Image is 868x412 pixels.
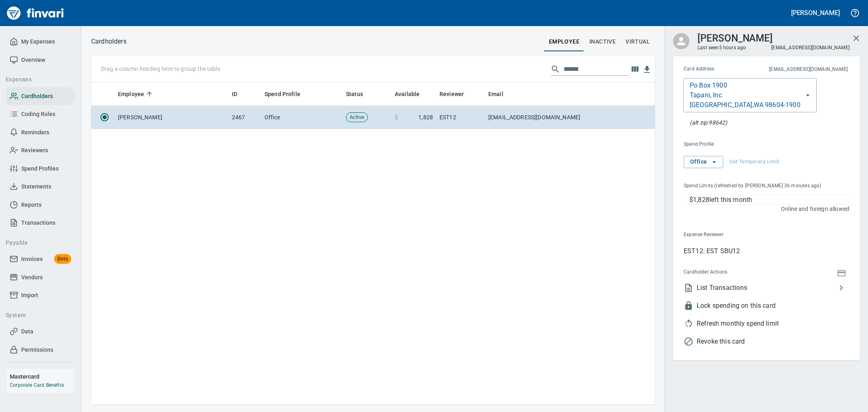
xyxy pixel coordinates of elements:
span: Spend Profile [684,140,781,149]
td: EST12 [436,106,485,129]
button: Set Temporary Limit [727,156,781,168]
span: Reminders [21,127,49,138]
a: Reminders [7,123,74,142]
h3: [PERSON_NAME] [697,31,773,44]
span: Transactions [21,218,55,228]
span: employee [549,37,579,47]
span: Revoke this card [697,337,849,346]
span: Expense Reviewer [684,231,785,239]
span: My Expenses [21,37,55,47]
span: Active [346,114,367,121]
span: Overview [21,55,45,65]
img: Finvari [5,3,66,23]
span: System [6,310,67,320]
span: Import [21,290,38,300]
span: Vendors [21,272,43,283]
a: Overview [7,51,74,69]
p: At the pump (or any AVS check), this zip will also be accepted [690,118,727,127]
li: This will allow the the cardholder to use their full spend limit again [677,315,849,333]
span: Reports [21,200,42,210]
nav: breadcrumb [91,37,127,46]
span: Spend Limits (refreshed by [PERSON_NAME] 36 minutes ago) [684,182,835,190]
button: System [2,308,70,323]
a: Statements [7,178,74,196]
button: [PERSON_NAME] [789,7,842,19]
span: Reviewer [439,89,474,99]
a: Reports [7,196,74,214]
a: Import [7,286,74,305]
span: Office [690,157,717,167]
span: ID [232,89,248,99]
span: ID [232,89,237,99]
a: Cardholders [7,87,74,105]
button: Office [684,156,723,168]
span: Available [395,89,420,99]
td: [PERSON_NAME] [115,106,229,129]
span: Data [21,327,33,337]
span: Invoices [21,254,43,264]
span: Cardholder Actions [684,268,781,276]
a: InvoicesBeta [7,250,74,268]
span: virtual [625,37,650,47]
a: Transactions [7,214,74,232]
span: Last seen [697,44,746,52]
a: Reviewers [7,141,74,160]
a: Vendors [7,268,74,287]
p: [GEOGRAPHIC_DATA] , WA 98604-1900 [690,100,800,110]
span: List Transactions [697,283,836,293]
span: 1,828 [418,113,433,121]
span: Spend Profile [265,89,300,99]
button: Expenses [2,72,70,87]
td: [EMAIL_ADDRESS][DOMAIN_NAME] [485,106,599,129]
span: Expenses [6,75,67,85]
td: 2467 [229,106,261,129]
span: Reviewers [21,145,48,156]
button: Po Box 1900Tapani, Inc[GEOGRAPHIC_DATA],WA 98604-1900 [683,78,817,112]
span: Inactive [589,37,616,47]
h6: Mastercard [10,372,74,381]
p: Po Box 1900 [690,81,727,90]
span: Coding Rules [21,109,55,119]
span: Available [395,89,430,99]
button: Close cardholder [846,28,866,48]
p: $1,828 left this month [689,195,849,205]
span: Permissions [21,345,53,355]
a: Spend Profiles [7,160,74,178]
p: Cardholders [91,37,127,46]
span: Spend Profile [265,89,311,99]
span: Payable [6,238,67,248]
button: Payable [2,235,70,250]
span: Card Address [684,65,742,73]
p: EST12: EST SBU12 [684,246,849,256]
p: Tapani, Inc [690,90,722,100]
span: Spend Profiles [21,164,59,174]
time: 5 hours ago [719,45,746,50]
span: Set Temporary Limit [729,157,779,167]
span: Status [346,89,363,99]
span: [EMAIL_ADDRESS][DOMAIN_NAME] [770,44,851,51]
span: Employee [118,89,144,99]
span: $ [395,113,398,121]
span: Statements [21,182,51,192]
a: Data [7,322,74,341]
p: Online and foreign allowed [677,205,849,213]
td: Office [261,106,343,129]
span: Status [346,89,374,99]
span: Employee [118,89,155,99]
a: Corporate Card Benefits [10,382,64,388]
span: Email [488,89,503,99]
h5: [PERSON_NAME] [791,9,840,17]
a: Permissions [7,341,74,359]
span: Reviewer [439,89,464,99]
button: Show Card Number [835,267,848,278]
p: Drag a column heading here to group the table [101,65,220,73]
span: Beta [54,254,71,264]
a: My Expenses [7,33,74,51]
span: Lock spending on this card [697,301,849,311]
span: Cardholders [21,91,53,101]
a: Coding Rules [7,105,74,123]
span: Refresh monthly spend limit [697,319,849,329]
span: This is the email address for cardholder receipts [742,66,848,74]
span: Email [488,89,514,99]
